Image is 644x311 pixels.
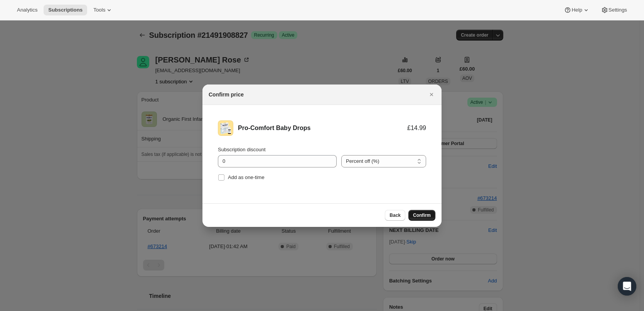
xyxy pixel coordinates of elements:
button: Settings [596,5,632,15]
div: Pro-Comfort Baby Drops [238,124,407,132]
span: Back [389,212,401,218]
button: Subscriptions [44,5,87,15]
span: Settings [609,7,627,13]
button: Help [559,5,594,15]
span: Confirm [413,212,431,218]
span: Add as one-time [228,174,265,180]
button: Analytics [12,5,42,15]
img: Pro-Comfort Baby Drops [218,120,233,136]
span: Tools [93,7,105,13]
span: Analytics [17,7,37,13]
button: Back [385,210,405,221]
div: Open Intercom Messenger [618,277,636,296]
button: Close [426,89,437,100]
h2: Confirm price [209,91,244,98]
span: Subscriptions [48,7,83,13]
button: Confirm [408,210,435,221]
button: Tools [89,5,118,15]
span: Help [572,7,582,13]
div: £14.99 [407,124,426,132]
span: Subscription discount [218,147,266,152]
